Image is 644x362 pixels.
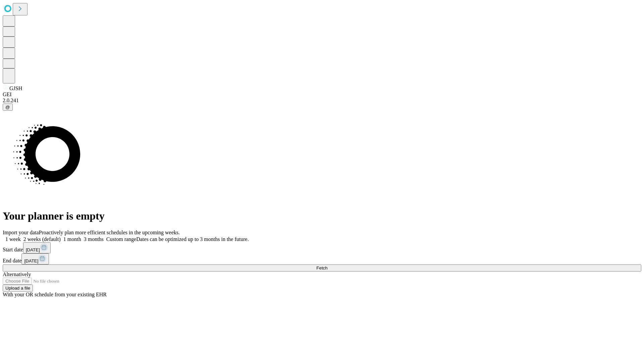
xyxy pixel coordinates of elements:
span: 1 week [5,236,21,242]
div: End date [3,253,641,264]
button: Upload a file [3,285,33,292]
span: Custom range [106,236,136,242]
div: Start date [3,242,641,253]
span: Dates can be optimized up to 3 months in the future. [136,236,249,242]
button: @ [3,104,13,111]
span: Fetch [316,265,327,270]
button: [DATE] [23,242,51,253]
h1: Your planner is empty [3,210,641,222]
div: GEI [3,92,641,98]
span: Import your data [3,230,39,235]
span: 1 month [63,236,81,242]
span: @ [5,105,10,110]
span: [DATE] [26,247,40,252]
span: GJSH [9,85,22,91]
span: Alternatively [3,271,31,277]
span: [DATE] [24,258,38,263]
button: Fetch [3,264,641,271]
span: 3 months [84,236,104,242]
span: Proactively plan more efficient schedules in the upcoming weeks. [39,230,180,235]
div: 2.0.241 [3,98,641,104]
button: [DATE] [21,253,49,264]
span: With your OR schedule from your existing EHR [3,292,107,297]
span: 2 weeks (default) [23,236,61,242]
